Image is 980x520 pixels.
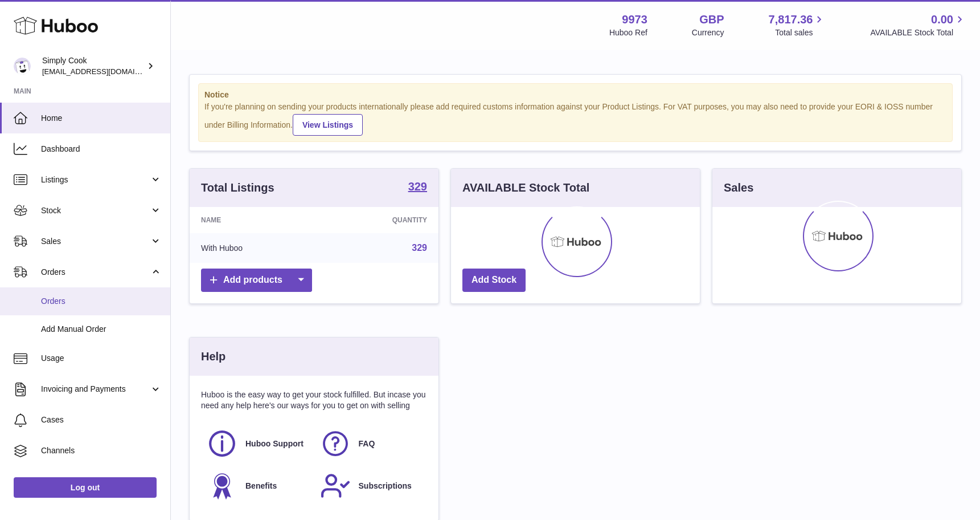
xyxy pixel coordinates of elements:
[692,27,724,38] div: Currency
[321,207,438,233] th: Quantity
[14,58,31,75] img: internalAdmin-9973@internal.huboo.com
[190,207,321,233] th: Name
[359,438,375,449] span: FAQ
[41,267,150,278] span: Orders
[359,481,412,491] span: Subscriptions
[41,144,162,155] span: Dashboard
[201,269,312,292] a: Add products
[41,205,150,216] span: Stock
[320,428,422,459] a: FAQ
[41,174,150,185] span: Listings
[408,181,427,192] strong: 329
[42,67,167,76] span: [EMAIL_ADDRESS][DOMAIN_NAME]
[41,324,162,335] span: Add Manual Order
[41,113,162,124] span: Home
[14,477,157,498] a: Log out
[769,12,813,27] span: 7,817.36
[201,389,427,411] p: Huboo is the easy way to get your stock fulfilled. But incase you need any help here's our ways f...
[870,12,966,38] a: 0.00 AVAILABLE Stock Total
[207,428,309,459] a: Huboo Support
[622,12,647,27] strong: 9973
[204,101,946,136] div: If you're planning on sending your products internationally please add required customs informati...
[41,384,150,395] span: Invoicing and Payments
[41,445,162,456] span: Channels
[412,243,427,253] a: 329
[245,481,277,491] span: Benefits
[462,269,526,292] a: Add Stock
[462,180,589,196] h3: AVAILABLE Stock Total
[724,180,753,196] h3: Sales
[42,55,145,77] div: Simply Cook
[775,27,826,38] span: Total sales
[201,180,274,196] h3: Total Listings
[320,470,422,501] a: Subscriptions
[41,296,162,307] span: Orders
[245,438,304,449] span: Huboo Support
[931,12,953,27] span: 0.00
[207,470,309,501] a: Benefits
[190,233,321,263] td: With Huboo
[870,27,966,38] span: AVAILABLE Stock Total
[408,181,427,194] a: 329
[699,12,724,27] strong: GBP
[41,353,162,364] span: Usage
[609,27,647,38] div: Huboo Ref
[41,236,150,247] span: Sales
[201,349,225,364] h3: Help
[41,415,162,425] span: Cases
[204,90,946,100] strong: Notice
[293,114,363,136] a: View Listings
[769,12,826,38] a: 7,817.36 Total sales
